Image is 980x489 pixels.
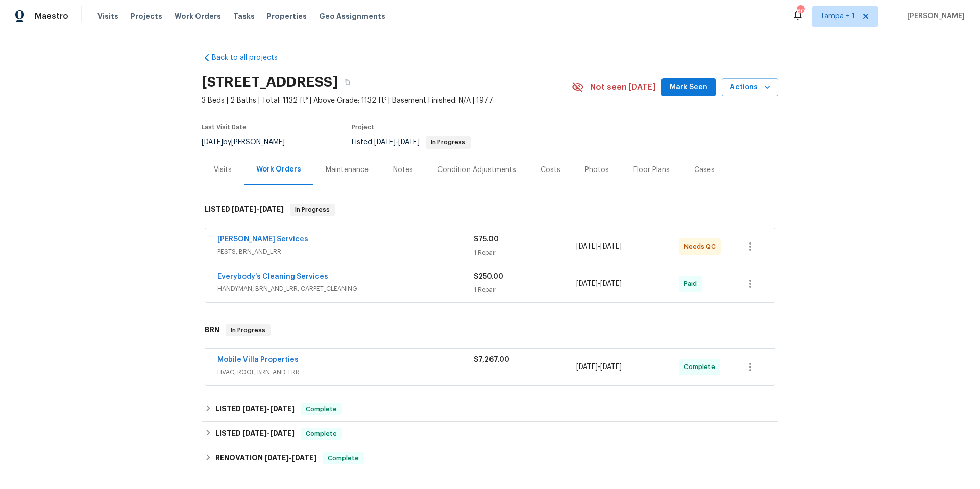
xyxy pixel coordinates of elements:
[35,11,68,21] span: Maestro
[202,124,247,130] span: Last Visit Date
[474,248,576,258] div: 1 Repair
[217,273,328,280] a: Everybody’s Cleaning Services
[242,430,267,437] span: [DATE]
[324,453,363,463] span: Complete
[242,405,267,412] span: [DATE]
[474,285,576,295] div: 1 Repair
[684,279,701,289] span: Paid
[600,243,622,250] span: [DATE]
[576,279,622,289] span: -
[633,165,670,175] div: Floor Plans
[590,82,655,92] span: Not seen [DATE]
[797,6,804,16] div: 60
[217,247,474,257] span: PESTS, BRN_AND_LRR
[217,284,474,294] span: HANDYMAN, BRN_AND_LRR, CARPET_CLEANING
[585,165,609,175] div: Photos
[264,454,289,461] span: [DATE]
[217,356,299,363] a: Mobile Villa Properties
[600,363,622,371] span: [DATE]
[215,428,295,440] h6: LISTED
[217,367,474,377] span: HVAC, ROOF, BRN_AND_LRR
[97,11,118,21] span: Visits
[374,139,396,146] span: [DATE]
[215,403,295,415] h6: LISTED
[374,139,420,146] span: -
[227,325,269,335] span: In Progress
[576,243,598,250] span: [DATE]
[291,205,334,215] span: In Progress
[474,273,503,280] span: $250.00
[576,241,622,252] span: -
[541,165,560,175] div: Costs
[292,454,316,461] span: [DATE]
[202,136,297,149] div: by [PERSON_NAME]
[202,193,778,226] div: LISTED [DATE]-[DATE]In Progress
[474,356,509,363] span: $7,267.00
[232,206,256,213] span: [DATE]
[730,81,770,94] span: Actions
[131,11,162,21] span: Projects
[670,81,707,94] span: Mark Seen
[903,11,965,21] span: [PERSON_NAME]
[175,11,221,21] span: Work Orders
[600,280,622,287] span: [DATE]
[684,241,720,252] span: Needs QC
[202,422,778,446] div: LISTED [DATE]-[DATE]Complete
[352,124,374,130] span: Project
[242,430,295,437] span: -
[302,404,341,414] span: Complete
[202,95,572,106] span: 3 Beds | 2 Baths | Total: 1132 ft² | Above Grade: 1132 ft² | Basement Finished: N/A | 1977
[256,164,301,175] div: Work Orders
[576,280,598,287] span: [DATE]
[576,363,598,371] span: [DATE]
[820,11,855,21] span: Tampa + 1
[427,139,470,145] span: In Progress
[215,452,316,464] h6: RENOVATION
[270,405,295,412] span: [DATE]
[242,405,295,412] span: -
[319,11,385,21] span: Geo Assignments
[474,236,499,243] span: $75.00
[326,165,369,175] div: Maintenance
[202,139,223,146] span: [DATE]
[270,430,295,437] span: [DATE]
[352,139,471,146] span: Listed
[205,204,284,216] h6: LISTED
[259,206,284,213] span: [DATE]
[232,206,284,213] span: -
[684,362,719,372] span: Complete
[267,11,307,21] span: Properties
[217,236,308,243] a: [PERSON_NAME] Services
[202,77,338,87] h2: [STREET_ADDRESS]
[264,454,316,461] span: -
[694,165,715,175] div: Cases
[338,73,356,91] button: Copy Address
[202,53,300,63] a: Back to all projects
[302,429,341,439] span: Complete
[233,13,255,20] span: Tasks
[214,165,232,175] div: Visits
[205,324,219,336] h6: BRN
[398,139,420,146] span: [DATE]
[437,165,516,175] div: Condition Adjustments
[393,165,413,175] div: Notes
[202,314,778,347] div: BRN In Progress
[202,446,778,471] div: RENOVATION [DATE]-[DATE]Complete
[722,78,778,97] button: Actions
[202,397,778,422] div: LISTED [DATE]-[DATE]Complete
[661,78,716,97] button: Mark Seen
[576,362,622,372] span: -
